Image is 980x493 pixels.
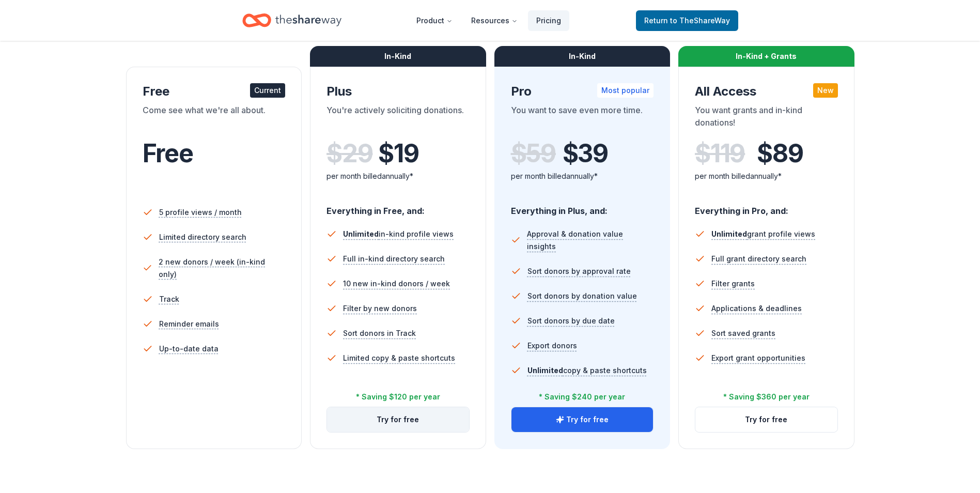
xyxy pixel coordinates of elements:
[511,407,654,432] button: Try for free
[326,170,470,182] div: per month billed annually*
[242,8,341,33] a: Home
[327,407,469,432] button: Try for free
[343,253,445,265] span: Full in-kind directory search
[711,327,775,340] span: Sort saved grants
[326,196,470,218] div: Everything in Free, and:
[711,229,747,238] span: Unlimited
[563,139,608,168] span: $ 39
[378,139,418,168] span: $ 19
[711,352,805,364] span: Export grant opportunities
[539,391,625,403] div: * Saving $240 per year
[528,10,569,31] a: Pricing
[813,83,838,98] div: New
[695,104,838,133] div: You want grants and in-kind donations!
[326,83,470,100] div: Plus
[597,83,654,98] div: Most popular
[494,46,671,67] div: In-Kind
[159,206,242,219] span: 5 profile views / month
[644,14,730,27] span: Return
[356,391,440,403] div: * Saving $120 per year
[711,302,802,315] span: Applications & deadlines
[343,229,379,238] span: Unlimited
[695,83,838,100] div: All Access
[527,290,637,302] span: Sort donors by donation value
[695,170,838,182] div: per month billed annually*
[463,10,526,31] button: Resources
[143,138,193,168] span: Free
[159,256,285,281] span: 2 new donors / week (in-kind only)
[527,315,615,327] span: Sort donors by due date
[159,343,219,355] span: Up-to-date data
[408,8,569,33] nav: Main
[695,196,838,218] div: Everything in Pro, and:
[527,228,654,253] span: Approval & donation value insights
[343,302,417,315] span: Filter by new donors
[527,366,647,375] span: copy & paste shortcuts
[511,196,654,218] div: Everything in Plus, and:
[343,327,416,340] span: Sort donors in Track
[511,170,654,182] div: per month billed annually*
[159,293,179,305] span: Track
[527,366,563,375] span: Unlimited
[527,265,631,278] span: Sort donors by approval rate
[670,16,730,25] span: to TheShareWay
[159,318,219,330] span: Reminder emails
[678,46,854,67] div: In-Kind + Grants
[250,83,285,98] div: Current
[711,278,755,290] span: Filter grants
[143,104,286,133] div: Come see what we're all about.
[527,340,577,352] span: Export donors
[636,10,738,31] a: Returnto TheShareWay
[143,83,286,100] div: Free
[343,352,455,364] span: Limited copy & paste shortcuts
[343,278,450,290] span: 10 new in-kind donors / week
[511,83,654,100] div: Pro
[343,229,454,238] span: in-kind profile views
[711,229,815,238] span: grant profile views
[757,139,803,168] span: $ 89
[695,407,837,432] button: Try for free
[711,253,806,265] span: Full grant directory search
[310,46,486,67] div: In-Kind
[408,10,461,31] button: Product
[511,104,654,133] div: You want to save even more time.
[159,231,246,243] span: Limited directory search
[326,104,470,133] div: You're actively soliciting donations.
[723,391,810,403] div: * Saving $360 per year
